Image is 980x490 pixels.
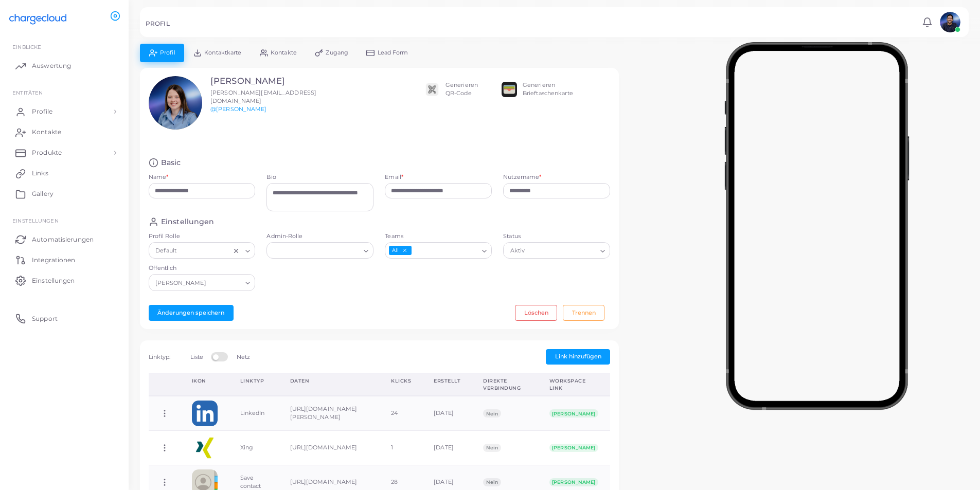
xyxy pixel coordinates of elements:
[210,89,316,104] span: [PERSON_NAME][EMAIL_ADDRESS][DOMAIN_NAME]
[12,89,43,96] span: ENTITÄTEN
[161,217,214,227] h4: Einstellungen
[210,76,334,86] h3: [PERSON_NAME]
[422,431,472,465] td: [DATE]
[446,81,478,98] div: Generieren QR-Code
[32,314,58,323] span: Support
[385,242,492,259] div: Search for option
[149,173,169,182] label: Name
[32,256,75,265] span: Integrationen
[179,245,230,257] input: Search for option
[389,246,411,256] span: All
[8,101,121,122] a: Profile
[266,173,373,182] label: Bio
[149,264,256,273] label: Öffentlich
[413,245,478,257] input: Search for option
[271,50,297,56] span: Kontakte
[146,20,170,27] h5: PROFIL
[483,409,501,418] span: Nein
[724,42,909,410] img: phone-mock.b55596b7.png
[549,377,599,391] div: Workspace link
[549,409,598,418] span: [PERSON_NAME]
[424,82,440,97] img: qr2.png
[549,478,598,486] span: [PERSON_NAME]
[391,377,411,385] div: Klicks
[210,105,267,113] a: @[PERSON_NAME]
[32,61,71,70] span: Auswertung
[434,377,460,385] div: Erstellt
[326,50,348,56] span: Zugang
[483,377,526,391] div: Direkte Verbindung
[509,246,526,257] span: Aktiv
[161,158,181,168] h4: Basic
[154,278,208,288] span: [PERSON_NAME]
[483,444,501,452] span: Nein
[401,247,408,254] button: Deselect All
[8,142,121,163] a: Produkte
[385,232,492,241] label: Teams
[32,235,94,244] span: Automatisierungen
[229,396,279,430] td: LinkedIn
[32,128,61,137] span: Kontakte
[290,377,369,385] div: Daten
[12,217,58,224] span: Einstellungen
[233,246,240,255] button: Clear Selected
[378,50,408,56] span: Lead Form
[8,270,121,291] a: Einstellungen
[149,305,234,320] button: Änderungen speichern
[149,232,256,241] label: Profil Rolle
[279,396,380,430] td: [URL][DOMAIN_NAME][PERSON_NAME]
[32,169,48,178] span: Links
[160,50,175,56] span: Profil
[192,435,218,461] img: xing.png
[149,274,256,291] div: Search for option
[385,173,403,182] label: Email
[32,276,75,285] span: Einstellungen
[503,232,610,241] label: Status
[32,189,54,198] span: Gallery
[8,229,121,249] a: Automatisierungen
[8,122,121,142] a: Kontakte
[208,277,241,288] input: Search for option
[8,308,121,329] a: Support
[546,349,610,365] button: Link hinzufügen
[149,242,256,259] div: Search for option
[515,305,557,320] button: Löschen
[503,242,610,259] div: Search for option
[940,12,960,32] img: avatar
[555,353,601,360] span: Link hinzufügen
[32,148,62,157] span: Produkte
[549,444,598,452] span: [PERSON_NAME]
[502,82,517,97] img: apple-wallet.png
[523,81,573,98] div: Generieren Brieftaschenkarte
[9,10,66,29] img: logo
[192,401,218,426] img: linkedin.png
[32,107,52,116] span: Profile
[8,249,121,270] a: Integrationen
[563,305,604,320] button: Trennen
[483,478,501,486] span: Nein
[229,431,279,465] td: Xing
[192,377,218,385] div: Ikon
[12,44,41,50] span: EINBLICKE
[380,431,422,465] td: 1
[380,396,422,430] td: 24
[154,246,178,257] span: Default
[240,377,268,385] div: Linktyp
[527,245,596,257] input: Search for option
[190,353,204,361] label: Liste
[266,232,373,241] label: Admin-Rolle
[503,173,541,182] label: Nutzername
[422,396,472,430] td: [DATE]
[279,431,380,465] td: [URL][DOMAIN_NAME]
[271,245,360,257] input: Search for option
[937,12,963,32] a: avatar
[204,50,241,56] span: Kontaktkarte
[266,242,373,259] div: Search for option
[8,56,121,76] a: Auswertung
[8,163,121,184] a: Links
[149,373,181,396] th: Action
[149,353,171,360] span: Linktyp:
[237,353,250,361] label: Netz
[8,184,121,204] a: Gallery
